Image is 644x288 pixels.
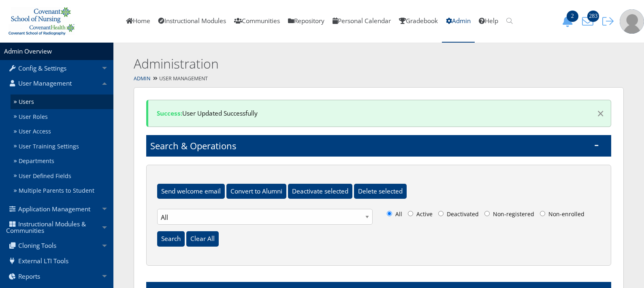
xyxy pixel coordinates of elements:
[540,211,545,216] input: Non-enrolled
[587,11,599,22] span: 283
[559,15,579,27] button: 2
[385,209,404,223] label: All
[288,184,352,199] input: Deactivate selected
[387,211,392,216] input: All
[482,209,536,223] label: Non-registered
[157,231,185,247] input: Search
[11,109,113,124] a: User Roles
[4,47,52,56] a: Admin Overview
[113,73,644,85] div: User Management
[484,211,490,216] input: Non-registered
[438,211,444,216] input: Deactivated
[11,183,113,198] a: Multiple Parents to Student
[538,209,586,223] label: Non-enrolled
[597,105,604,122] span: ×
[11,168,113,183] a: User Defined Fields
[354,184,407,199] input: Delete selected
[408,211,413,216] input: Active
[157,184,225,199] input: Send welcome email
[11,124,113,139] a: User Access
[226,184,286,199] input: Convert to Alumni
[567,11,578,22] span: 2
[11,139,113,154] a: User Training Settings
[579,15,599,27] button: 283
[589,107,604,120] button: Dismiss alert
[579,17,599,25] a: 283
[406,209,435,223] label: Active
[186,231,219,247] input: Clear All
[436,209,481,223] label: Deactivated
[594,139,599,149] span: -
[620,9,644,34] img: user-profile-default-picture.png
[11,154,113,169] a: Departments
[134,55,516,73] h2: Administration
[11,95,113,110] a: Users
[157,109,182,118] strong: Success:
[134,75,150,82] a: Admin
[146,135,611,157] h1: Search & Operations
[146,100,611,127] div: User Updated Successfully
[559,17,579,25] a: 2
